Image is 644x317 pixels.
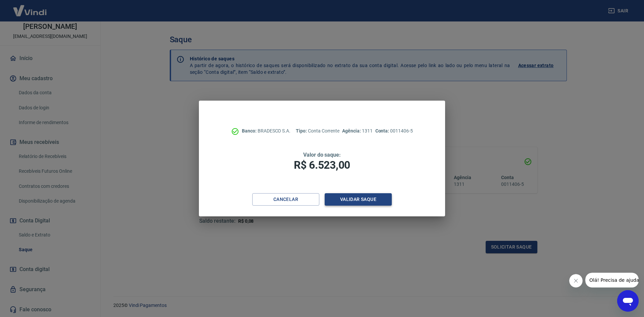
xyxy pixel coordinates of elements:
[242,128,258,134] span: Banco:
[585,273,639,287] iframe: Mensagem da empresa
[303,152,341,158] span: Valor do saque:
[296,127,339,135] p: Conta Corrente
[342,127,372,135] p: 1311
[296,128,308,134] span: Tipo:
[4,5,56,10] span: Olá! Precisa de ajuda?
[569,274,583,287] iframe: Fechar mensagem
[375,127,413,135] p: 0011406-5
[342,128,362,134] span: Agência:
[242,127,290,135] p: BRADESCO S.A.
[252,193,319,206] button: Cancelar
[294,159,350,171] span: R$ 6.523,00
[617,290,639,312] iframe: Botão para abrir a janela de mensagens
[375,128,390,134] span: Conta:
[325,193,392,206] button: Validar saque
